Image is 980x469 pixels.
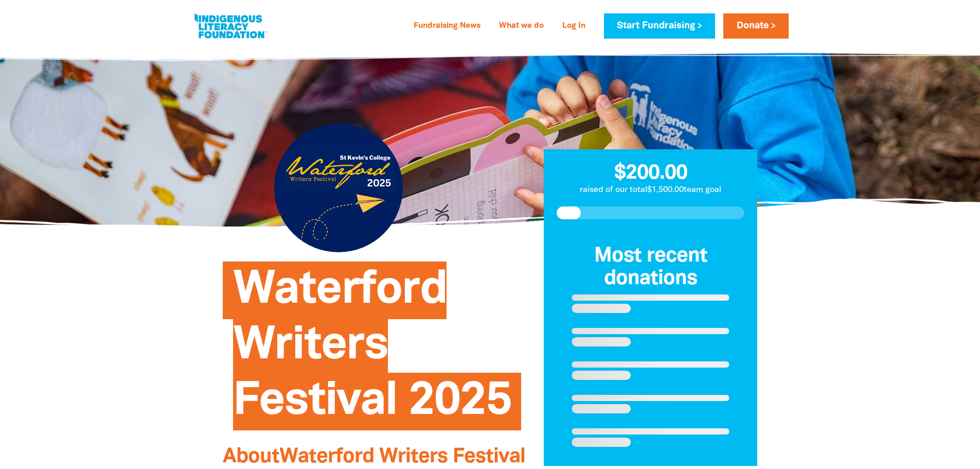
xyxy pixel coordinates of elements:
[557,245,745,290] h3: Most recent donations
[614,164,687,183] span: $200.00
[233,269,511,430] span: Waterford Writers Festival 2025
[723,13,788,39] a: Donate
[604,13,715,39] a: Start Fundraising
[493,18,550,34] a: What we do
[556,18,592,34] a: Log In
[557,294,745,453] div: Paginated content
[407,18,487,34] a: Fundraising News
[544,184,758,196] p: raised of our total $1,500.00 team goal
[557,245,745,453] div: Donation stream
